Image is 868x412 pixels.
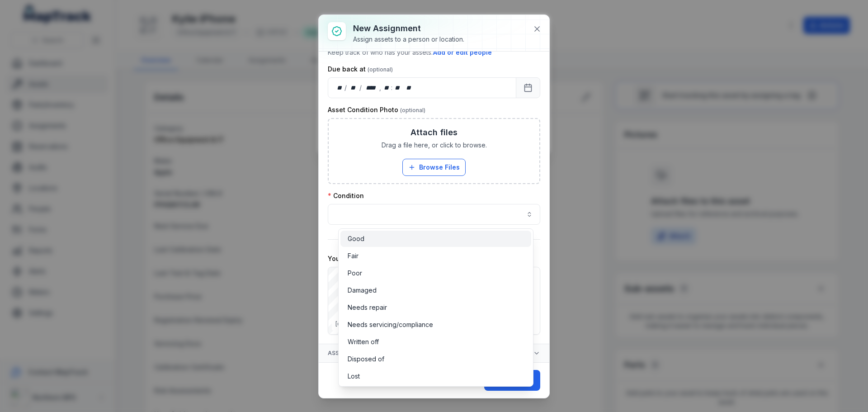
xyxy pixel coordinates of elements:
[348,355,384,364] span: Disposed of
[348,372,360,381] span: Lost
[348,269,362,278] span: Poor
[348,337,379,346] span: Written off
[348,303,387,312] span: Needs repair
[348,251,359,260] span: Fair
[348,320,433,329] span: Needs servicing/compliance
[348,286,377,295] span: Damaged
[348,234,364,243] span: Good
